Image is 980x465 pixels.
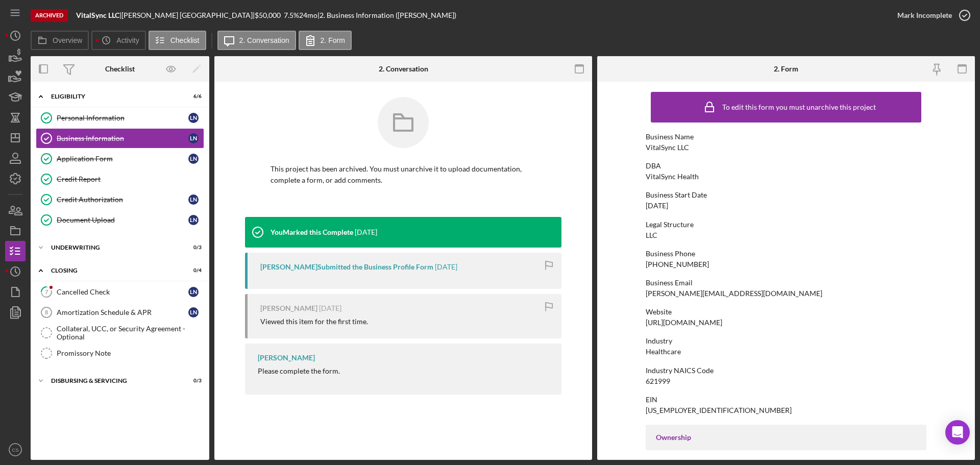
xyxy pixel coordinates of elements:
[646,202,668,210] div: [DATE]
[57,114,188,122] div: Personal Information
[646,231,657,239] div: LLC
[188,194,199,205] div: L N
[646,279,926,287] div: Business Email
[271,228,353,236] div: You Marked this Complete
[188,287,199,297] div: L N
[183,378,202,384] div: 0 / 3
[258,367,340,375] div: Please complete the form.
[260,317,368,326] div: Viewed this item for the first time.
[36,323,204,343] a: Collateral, UCC, or Security Agreement - Optional
[435,263,457,271] time: 2025-07-25 23:32
[170,36,200,44] label: Checklist
[57,134,188,142] div: Business Information
[646,337,926,345] div: Industry
[149,31,206,50] button: Checklist
[57,349,204,357] div: Promissory Note
[887,5,975,26] button: Mark Incomplete
[183,267,202,274] div: 0 / 4
[260,263,433,271] div: [PERSON_NAME] Submitted the Business Profile Form
[91,31,145,50] button: Activity
[57,175,204,183] div: Credit Report
[299,31,352,50] button: 2. Form
[945,420,970,445] div: Open Intercom Messenger
[646,221,926,229] div: Legal Structure
[217,31,296,50] button: 2. Conversation
[646,319,722,327] div: [URL][DOMAIN_NAME]
[188,113,199,123] div: L N
[36,343,204,363] a: Promissory Note
[646,173,699,181] div: VitalSync Health
[76,11,119,19] b: VitalSync LLC
[36,169,204,189] a: Credit Report
[53,36,82,44] label: Overview
[57,308,188,316] div: Amortization Schedule & APR
[57,325,204,341] div: Collateral, UCC, or Security Agreement - Optional
[646,396,926,404] div: EIN
[36,302,204,323] a: 8Amortization Schedule & APRLN
[51,244,176,251] div: Underwriting
[51,93,176,100] div: Eligibility
[722,103,876,111] div: To edit this form you must unarchive this project
[45,288,48,295] tspan: 7
[36,189,204,210] a: Credit AuthorizationLN
[121,11,255,19] div: [PERSON_NAME] [GEOGRAPHIC_DATA] |
[646,406,792,414] div: [US_EMPLOYER_IDENTIFICATION_NUMBER]
[31,31,89,50] button: Overview
[258,354,315,362] div: [PERSON_NAME]
[105,65,135,73] div: Checklist
[355,228,377,236] time: 2025-08-04 17:30
[260,304,317,312] div: [PERSON_NAME]
[188,307,199,317] div: L N
[31,9,68,22] div: Archived
[183,93,202,100] div: 6 / 6
[12,447,18,453] text: CS
[646,260,709,268] div: [PHONE_NUMBER]
[51,378,176,384] div: Disbursing & Servicing
[646,250,926,258] div: Business Phone
[36,282,204,302] a: 7Cancelled CheckLN
[319,304,341,312] time: 2025-07-25 23:31
[36,128,204,149] a: Business InformationLN
[646,289,822,298] div: [PERSON_NAME][EMAIL_ADDRESS][DOMAIN_NAME]
[897,5,952,26] div: Mark Incomplete
[188,154,199,164] div: L N
[36,108,204,128] a: Personal InformationLN
[271,163,536,186] p: This project has been archived. You must unarchive it to upload documentation, complete a form, o...
[36,210,204,230] a: Document UploadLN
[321,36,345,44] label: 2. Form
[646,377,670,385] div: 621999
[51,267,176,274] div: Closing
[45,309,48,315] tspan: 8
[646,348,681,356] div: Healthcare
[774,65,798,73] div: 2. Form
[5,439,26,460] button: CS
[57,288,188,296] div: Cancelled Check
[183,244,202,251] div: 0 / 3
[284,11,299,19] div: 7.5 %
[299,11,317,19] div: 24 mo
[379,65,428,73] div: 2. Conversation
[57,216,188,224] div: Document Upload
[656,433,916,442] div: Ownership
[646,366,926,375] div: Industry NAICS Code
[255,11,284,19] div: $50,000
[116,36,139,44] label: Activity
[646,143,689,152] div: VitalSync LLC
[239,36,289,44] label: 2. Conversation
[188,215,199,225] div: L N
[188,133,199,143] div: L N
[36,149,204,169] a: Application FormLN
[57,155,188,163] div: Application Form
[317,11,456,19] div: | 2. Business Information ([PERSON_NAME])
[646,162,926,170] div: DBA
[76,11,121,19] div: |
[646,308,926,316] div: Website
[646,133,926,141] div: Business Name
[57,195,188,204] div: Credit Authorization
[646,191,926,199] div: Business Start Date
